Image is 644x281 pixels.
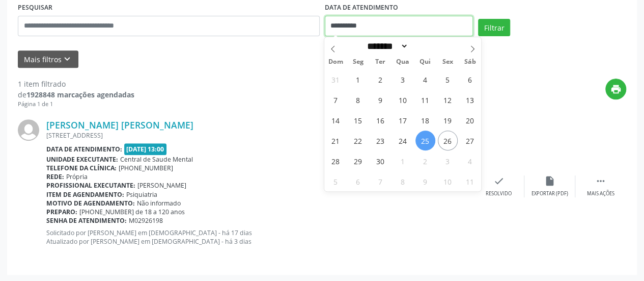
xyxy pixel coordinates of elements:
span: [PHONE_NUMBER] de 18 a 120 anos [79,208,185,216]
span: Outubro 5, 2025 [326,171,346,191]
b: Senha de atendimento: [46,216,127,225]
span: Setembro 26, 2025 [438,131,458,150]
div: Exportar (PDF) [531,190,568,197]
b: Telefone da clínica: [46,164,117,172]
b: Preparo: [46,208,77,216]
span: Setembro 28, 2025 [326,151,346,171]
span: Ter [369,59,391,65]
span: Setembro 11, 2025 [415,90,435,110]
span: Setembro 3, 2025 [393,69,413,89]
div: 1 item filtrado [18,79,134,89]
div: de [18,89,134,100]
span: Setembro 19, 2025 [438,110,458,130]
b: Data de atendimento: [46,145,122,154]
b: Unidade executante: [46,155,118,164]
i: print [610,84,622,95]
span: Setembro 20, 2025 [460,110,480,130]
span: Setembro 15, 2025 [348,110,368,130]
span: Outubro 9, 2025 [415,171,435,191]
span: Própria [66,172,88,181]
span: Outubro 10, 2025 [438,171,458,191]
span: Setembro 13, 2025 [460,90,480,110]
select: Month [364,41,409,52]
span: Setembro 17, 2025 [393,110,413,130]
button: Filtrar [478,19,510,36]
b: Item de agendamento: [46,190,124,199]
i: check [493,175,505,187]
p: Solicitado por [PERSON_NAME] em [DEMOGRAPHIC_DATA] - há 17 dias Atualizado por [PERSON_NAME] em [... [46,228,473,246]
span: Central de Saude Mental [120,155,193,164]
span: Outubro 6, 2025 [348,171,368,191]
div: [STREET_ADDRESS] [46,131,473,140]
span: Setembro 29, 2025 [348,151,368,171]
span: Outubro 11, 2025 [460,171,480,191]
span: Sáb [459,59,481,65]
span: Setembro 2, 2025 [371,69,390,89]
span: Setembro 1, 2025 [348,69,368,89]
input: Year [408,41,442,52]
span: M02926198 [129,216,163,225]
i:  [595,175,606,187]
span: Setembro 24, 2025 [393,131,413,150]
span: Setembro 23, 2025 [371,131,390,150]
span: Setembro 14, 2025 [326,110,346,130]
button: print [605,79,626,99]
div: Mais ações [587,190,614,197]
span: Outubro 2, 2025 [415,151,435,171]
i: insert_drive_file [544,175,555,187]
span: [PERSON_NAME] [137,181,186,190]
span: Setembro 5, 2025 [438,69,458,89]
b: Rede: [46,172,64,181]
span: [PHONE_NUMBER] [119,164,173,172]
i: keyboard_arrow_down [62,54,73,65]
span: Outubro 7, 2025 [371,171,390,191]
span: [DATE] 13:00 [124,143,167,155]
span: Dom [324,59,347,65]
div: Página 1 de 1 [18,100,134,109]
span: Setembro 25, 2025 [415,131,435,150]
span: Qua [391,59,414,65]
span: Setembro 16, 2025 [371,110,390,130]
span: Setembro 6, 2025 [460,69,480,89]
span: Outubro 4, 2025 [460,151,480,171]
span: Setembro 30, 2025 [371,151,390,171]
span: Setembro 4, 2025 [415,69,435,89]
span: Setembro 9, 2025 [371,90,390,110]
span: Setembro 10, 2025 [393,90,413,110]
span: Setembro 27, 2025 [460,131,480,150]
span: Setembro 8, 2025 [348,90,368,110]
img: img [18,119,39,141]
span: Setembro 22, 2025 [348,131,368,150]
b: Motivo de agendamento: [46,199,135,208]
span: Outubro 3, 2025 [438,151,458,171]
span: Psiquiatria [126,190,157,199]
button: Mais filtroskeyboard_arrow_down [18,50,78,68]
span: Seg [347,59,369,65]
span: Não informado [137,199,181,208]
a: [PERSON_NAME] [PERSON_NAME] [46,119,193,131]
span: Setembro 18, 2025 [415,110,435,130]
span: Outubro 1, 2025 [393,151,413,171]
div: Resolvido [486,190,512,197]
span: Sex [436,59,459,65]
span: Outubro 8, 2025 [393,171,413,191]
span: Setembro 12, 2025 [438,90,458,110]
b: Profissional executante: [46,181,135,190]
strong: 1928848 marcações agendadas [26,90,134,99]
span: Agosto 31, 2025 [326,69,346,89]
span: Qui [414,59,436,65]
span: Setembro 21, 2025 [326,131,346,150]
span: Setembro 7, 2025 [326,90,346,110]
